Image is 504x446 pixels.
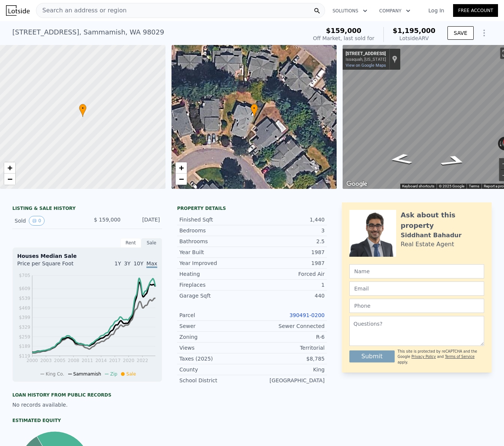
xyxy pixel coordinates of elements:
div: Sale [141,238,162,248]
span: © 2025 Google [439,184,464,188]
span: Sale [126,371,136,377]
input: Name [349,264,484,278]
tspan: 2022 [137,358,148,363]
a: Privacy Policy [412,355,436,359]
a: Zoom out [176,174,187,185]
span: $ 159,000 [94,217,121,223]
a: Log In [419,7,453,14]
tspan: 2014 [95,358,107,363]
div: This site is protected by reCAPTCHA and the Google and apply. [398,349,484,365]
div: R-6 [252,333,325,341]
tspan: $539 [19,296,30,301]
div: Rent [120,238,141,248]
tspan: 2011 [82,358,93,363]
div: 1987 [252,259,325,267]
div: Property details [177,205,327,211]
tspan: 2008 [68,358,79,363]
tspan: $705 [19,273,30,278]
div: Bathrooms [179,238,252,245]
span: King Co. [46,371,64,377]
tspan: 2020 [123,358,134,363]
div: 440 [252,292,325,299]
tspan: $119 [19,353,30,359]
div: County [179,366,252,373]
tspan: $189 [19,344,30,349]
a: Zoom in [4,162,15,174]
span: 10Y [134,260,143,266]
div: 1,440 [252,216,325,223]
a: Show location on map [392,55,397,63]
div: Year Improved [179,259,252,267]
div: Issaquah, [US_STATE] [346,57,386,62]
div: Taxes (2025) [179,355,252,362]
div: King [252,366,325,373]
input: Phone [349,299,484,313]
a: Terms of Service [445,355,474,359]
span: • [251,105,258,112]
div: 2.5 [252,238,325,245]
div: 1987 [252,248,325,256]
div: Sold [15,216,81,226]
span: 3Y [124,260,130,266]
div: Finished Sqft [179,216,252,223]
div: Fireplaces [179,281,252,289]
path: Go Southeast, 243rd Pl SE [429,152,479,169]
div: [GEOGRAPHIC_DATA] [252,377,325,384]
button: Solutions [327,4,373,18]
div: [DATE] [127,216,160,226]
div: 1 [252,281,325,289]
div: Off Market, last sold for [313,34,374,42]
div: Parcel [179,311,252,319]
div: • [79,104,86,117]
a: Zoom out [4,174,15,185]
tspan: 2003 [40,358,52,363]
img: Lotside [6,5,30,16]
tspan: 2017 [109,358,121,363]
div: Real Estate Agent [401,240,454,249]
button: Company [373,4,416,18]
button: Submit [349,350,395,362]
span: $159,000 [326,27,362,34]
div: LISTING & SALE HISTORY [12,205,162,213]
div: Forced Air [252,270,325,278]
div: Estimated Equity [12,418,162,424]
button: Show Options [477,25,492,40]
div: Sewer [179,322,252,330]
div: Territorial [252,344,325,352]
div: Zoning [179,333,252,341]
div: $8,785 [252,355,325,362]
div: Heating [179,270,252,278]
a: Free Account [453,4,498,17]
img: Google [344,179,369,189]
tspan: $469 [19,305,30,311]
tspan: 2000 [27,358,38,363]
div: School District [179,377,252,384]
div: Ask about this property [401,210,484,231]
span: Max [146,260,157,268]
a: View on Google Maps [346,63,386,68]
div: Views [179,344,252,352]
a: 390491-0200 [289,312,325,318]
div: Bedrooms [179,227,252,234]
span: Search an address or region [36,6,127,15]
span: • [79,105,86,112]
tspan: $399 [19,315,30,320]
button: Rotate counterclockwise [498,137,502,150]
path: Go West, 243rd Pl SE [380,151,422,167]
input: Email [349,281,484,296]
div: Price per Square Foot [17,260,87,272]
div: [STREET_ADDRESS] [346,51,386,57]
span: − [7,174,12,184]
div: Garage Sqft [179,292,252,299]
div: Lotside ARV [393,34,435,42]
button: View historical data [29,216,45,226]
tspan: $329 [19,325,30,330]
button: SAVE [447,26,474,40]
span: $1,195,000 [393,27,435,34]
a: Zoom in [176,162,187,174]
button: Keyboard shortcuts [402,184,434,189]
span: + [179,163,183,172]
span: − [179,174,183,184]
a: Open this area in Google Maps (opens a new window) [344,179,369,189]
span: Zip [110,371,117,377]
